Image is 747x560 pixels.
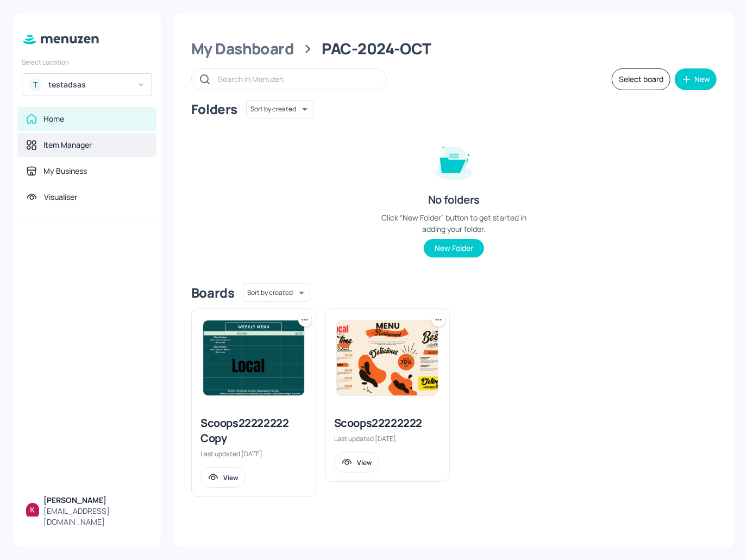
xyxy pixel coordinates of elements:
div: Last updated [DATE]. [200,449,307,458]
img: 2025-09-25-17588201465951wyz1vzf1l7.jpeg [337,320,438,395]
div: Scoops22222222 Copy [200,416,307,446]
div: [EMAIL_ADDRESS][DOMAIN_NAME] [43,506,148,527]
div: [PERSON_NAME] [43,495,148,506]
div: Select Location [22,58,152,67]
button: Select board [612,68,670,90]
div: Click “New Folder” button to get started in adding your folder. [373,212,536,235]
div: Last updated [DATE]. [334,434,441,443]
div: Item Manager [43,140,92,150]
div: View [357,458,372,467]
div: Sort by created [243,282,310,304]
div: Visualiser [44,192,77,203]
div: My Dashboard [191,39,294,59]
div: No folders [428,192,480,207]
button: New Folder [424,239,484,257]
img: 2025-09-25-1758820145116w7wx8ux2t3.jpeg [203,320,304,395]
div: View [223,473,238,482]
div: Home [43,114,64,124]
button: New [675,68,717,90]
div: Boards [191,284,234,301]
div: testadsas [48,79,130,90]
div: Folders [191,100,237,118]
div: My Business [43,166,87,177]
div: New [694,75,710,83]
div: T [29,78,42,91]
div: PAC-2024-OCT [322,39,431,59]
img: folder-empty [427,134,481,188]
img: ALm5wu0uMJs5_eqw6oihenv1OotFdBXgP3vgpp2z_jxl=s96-c [26,503,39,516]
input: Search in Menuzen [218,71,375,87]
div: Scoops22222222 [334,416,441,431]
div: Sort by created [246,98,313,120]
